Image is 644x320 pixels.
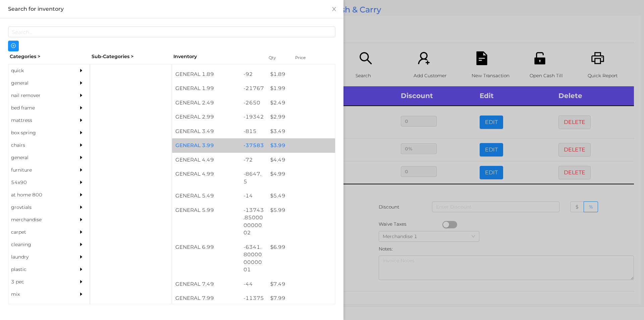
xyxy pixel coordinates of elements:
div: 54x90 [8,176,69,189]
div: GENERAL 7.49 [172,277,240,291]
i: icon: caret-right [79,230,84,234]
div: GENERAL 5.99 [172,203,240,218]
div: -2650 [240,96,267,110]
div: GENERAL 1.89 [172,67,240,82]
div: general [8,77,69,89]
div: general [8,151,69,164]
div: Inventory [173,53,260,60]
i: icon: caret-right [79,242,84,247]
div: -11375 [240,291,267,306]
div: box spring [8,127,69,139]
button: icon: plus-circle [8,41,19,51]
div: GENERAL 6.99 [172,240,240,255]
i: icon: close [331,6,337,12]
div: Sub-Categories > [90,51,172,62]
div: -6341.800000000001 [240,240,267,277]
input: Search... [8,27,335,37]
div: GENERAL 4.99 [172,167,240,181]
div: $ 4.49 [267,153,335,167]
i: icon: caret-right [79,292,84,296]
div: appliances [8,301,69,313]
i: icon: caret-right [79,192,84,197]
div: GENERAL 7.99 [172,291,240,306]
div: at home 800 [8,189,69,201]
div: Categories > [8,51,90,62]
div: mix [8,288,69,301]
div: -14 [240,189,267,203]
div: GENERAL 4.49 [172,153,240,167]
div: -13743.850000000002 [240,203,267,240]
div: Search for inventory [8,5,335,13]
div: $ 5.99 [267,203,335,218]
div: laundry [8,251,69,263]
div: $ 3.99 [267,138,335,153]
div: merchandise [8,214,69,226]
i: icon: caret-right [79,267,84,272]
div: carpet [8,226,69,238]
div: $ 7.99 [267,291,335,306]
i: icon: caret-right [79,105,84,110]
div: plastic [8,263,69,276]
i: icon: caret-right [79,205,84,210]
div: $ 4.99 [267,167,335,181]
div: $ 7.49 [267,277,335,291]
div: -815 [240,124,267,139]
div: $ 2.99 [267,110,335,124]
div: -8647.5 [240,167,267,189]
div: quick [8,64,69,77]
i: icon: caret-right [79,118,84,123]
div: -92 [240,67,267,82]
div: -72 [240,153,267,167]
div: $ 2.49 [267,96,335,110]
i: icon: caret-right [79,81,84,85]
i: icon: caret-right [79,93,84,98]
i: icon: caret-right [79,155,84,160]
div: 3 pec [8,276,69,288]
i: icon: caret-right [79,279,84,284]
div: GENERAL 1.99 [172,81,240,96]
div: grovtials [8,201,69,214]
div: -21767 [240,81,267,96]
div: $ 1.99 [267,81,335,96]
div: $ 5.49 [267,189,335,203]
div: -37583 [240,138,267,153]
div: Price [293,53,320,62]
div: $ 1.89 [267,67,335,82]
div: cleaning [8,238,69,251]
div: $ 6.99 [267,240,335,255]
i: icon: caret-right [79,68,84,73]
div: GENERAL 2.49 [172,96,240,110]
div: $ 3.49 [267,124,335,139]
div: bed frame [8,102,69,114]
i: icon: caret-right [79,217,84,222]
div: furniture [8,164,69,176]
div: Qty [267,53,287,62]
i: icon: caret-right [79,168,84,172]
div: GENERAL 5.49 [172,189,240,203]
div: chairs [8,139,69,151]
div: -19342 [240,110,267,124]
div: GENERAL 3.49 [172,124,240,139]
div: GENERAL 3.99 [172,138,240,153]
div: mattress [8,114,69,127]
i: icon: caret-right [79,143,84,147]
i: icon: caret-right [79,130,84,135]
div: nail remover [8,89,69,102]
i: icon: caret-right [79,255,84,259]
div: -44 [240,277,267,291]
i: icon: caret-right [79,180,84,185]
div: GENERAL 2.99 [172,110,240,124]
